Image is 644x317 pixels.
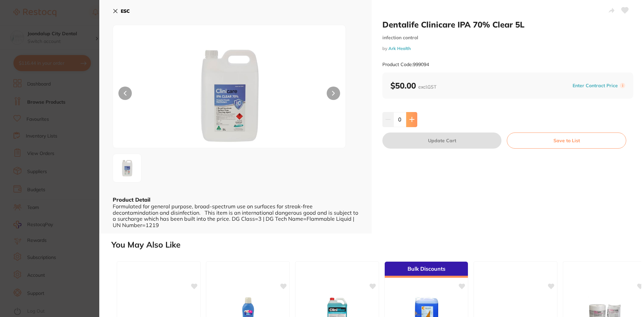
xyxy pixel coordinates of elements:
button: Update Cart [382,133,501,149]
a: Ark Health [388,46,411,51]
img: Kerr K-File 25mm Green #70 (6) [475,297,556,309]
small: infection control [382,35,633,41]
img: ay85OTkwOTQtanBn [115,156,139,180]
small: by [382,46,633,51]
small: Product Code: 999094 [382,62,429,67]
button: Enter Contract Price [571,83,620,89]
b: Product Detail [113,196,150,203]
button: Save to List [507,133,626,149]
b: ESC [121,8,130,14]
span: excl. GST [418,84,436,90]
h2: Dentalife Clinicare IPA 70% Clear 5L [382,19,633,30]
img: ay85OTkwOTQtanBn [160,42,299,148]
h2: You May Also Like [111,240,641,250]
b: $50.00 [390,81,436,91]
img: Clinicare Alcohol 70% IPA Towelette Canister (220) 15.2x23.2cm [118,297,199,315]
div: Formulated for general purpose, broad-spectrum use on surfaces for streak-free decontamindation a... [113,203,358,228]
button: ESC [113,5,130,17]
label: i [620,83,625,88]
div: Bulk Discounts [385,262,468,278]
